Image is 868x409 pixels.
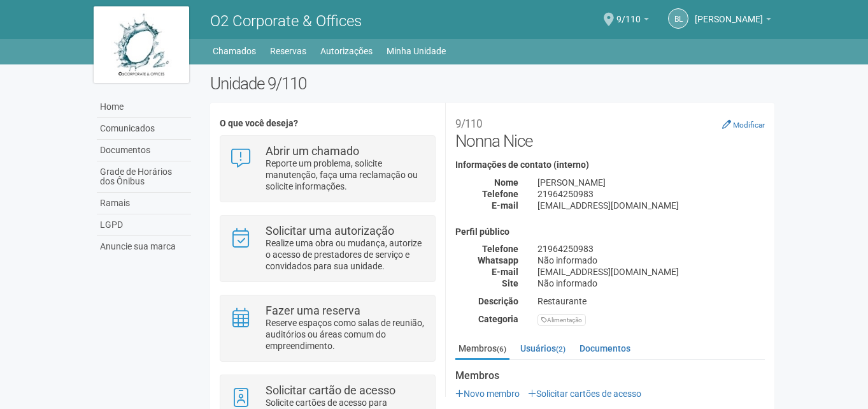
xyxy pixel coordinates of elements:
a: LGPD [97,214,191,236]
a: Solicitar uma autorização Realize uma obra ou mudança, autorize o acesso de prestadores de serviç... [230,225,425,272]
strong: Descrição [478,296,518,306]
strong: Site [502,278,518,288]
a: Membros(6) [455,339,509,360]
div: [EMAIL_ADDRESS][DOMAIN_NAME] [528,266,774,278]
p: Reporte um problema, solicite manutenção, faça uma reclamação ou solicite informações. [266,158,425,192]
p: Realize uma obra ou mudança, autorize o acesso de prestadores de serviço e convidados para sua un... [266,237,425,272]
a: Novo membro [455,389,520,399]
a: Autorizações [320,42,373,60]
span: 9/110 [616,2,641,24]
h2: Unidade 9/110 [210,74,775,93]
strong: E-mail [492,200,518,211]
h4: Perfil público [455,227,765,237]
a: Comunicados [97,118,191,140]
span: O2 Corporate & Offices [210,12,362,30]
img: logo.jpg [94,6,189,83]
h4: Informações de contato (interno) [455,160,765,170]
strong: Abrir um chamado [266,144,359,158]
p: Reserve espaços como salas de reunião, auditórios ou áreas comum do empreendimento. [266,317,425,352]
a: [PERSON_NAME] [695,16,771,26]
strong: Telefone [482,244,518,254]
a: Minha Unidade [387,42,446,60]
strong: E-mail [492,267,518,277]
a: Usuários(2) [517,339,569,358]
div: 21964250983 [528,243,774,255]
a: Fazer uma reserva Reserve espaços como salas de reunião, auditórios ou áreas comum do empreendime... [230,305,425,352]
a: Anuncie sua marca [97,236,191,257]
a: Documentos [576,339,634,358]
h4: O que você deseja? [220,119,436,128]
a: Chamados [213,42,256,60]
strong: Whatsapp [478,255,518,265]
strong: Membros [455,370,765,382]
strong: Fazer uma reserva [266,304,360,317]
strong: Solicitar uma autorização [266,224,394,237]
small: Modificar [733,121,765,130]
div: Não informado [528,255,774,266]
a: Documentos [97,140,191,161]
div: Não informado [528,278,774,289]
strong: Categoria [478,314,518,324]
a: Modificar [722,119,765,130]
strong: Solicitar cartão de acesso [266,383,395,397]
div: [PERSON_NAME] [528,177,774,188]
a: Solicitar cartões de acesso [528,389,641,399]
h2: Nonna Nice [455,112,765,151]
strong: Telefone [482,189,518,199]
span: brunno lopes [695,2,763,24]
a: Grade de Horários dos Ônibus [97,161,191,193]
small: 9/110 [455,117,482,130]
div: Alimentação [537,314,586,326]
a: 9/110 [616,16,649,26]
a: Home [97,96,191,118]
div: Restaurante [528,295,774,307]
a: Reservas [270,42,306,60]
div: [EMAIL_ADDRESS][DOMAIN_NAME] [528,200,774,211]
a: Abrir um chamado Reporte um problema, solicite manutenção, faça uma reclamação ou solicite inform... [230,145,425,192]
strong: Nome [494,177,518,188]
a: Ramais [97,193,191,214]
a: bl [668,8,688,29]
small: (6) [497,345,506,353]
div: 21964250983 [528,188,774,200]
small: (2) [556,345,566,353]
